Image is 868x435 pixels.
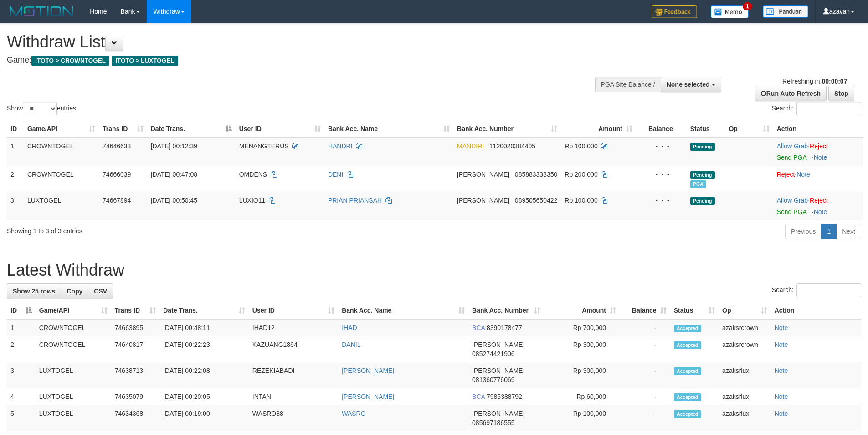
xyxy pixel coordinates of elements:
td: 3 [7,192,24,220]
a: Previous [785,224,822,239]
td: 2 [7,336,36,362]
a: IHAD [342,324,357,331]
td: [DATE] 00:22:23 [159,336,249,362]
td: Rp 60,000 [544,388,620,405]
td: 74634368 [111,405,159,431]
span: ITOTO > CROWNTOGEL [31,56,109,66]
td: CROWNTOGEL [36,336,111,362]
span: [PERSON_NAME] [457,197,509,204]
span: OMDENS [239,171,267,178]
td: CROWNTOGEL [36,319,111,336]
span: Copy 085274421906 to clipboard [472,350,514,357]
input: Search: [796,102,861,115]
span: 74646633 [103,142,131,150]
th: Action [773,121,863,137]
img: MOTION_logo.png [7,5,76,18]
td: 74638713 [111,362,159,388]
select: Showentries [23,102,57,115]
span: Copy 085883333350 to clipboard [515,171,557,178]
a: Allow Grab [777,197,808,204]
th: Op: activate to sort column ascending [725,121,773,137]
button: None selected [661,77,721,92]
input: Search: [796,283,861,297]
a: Copy [61,283,88,299]
th: Balance [636,121,687,137]
div: - - - [640,170,683,179]
a: [PERSON_NAME] [342,367,394,374]
span: MENANGTERUS [239,142,289,150]
td: CROWNTOGEL [24,137,99,166]
span: Copy 085697186555 to clipboard [472,419,514,426]
a: Note [775,410,788,417]
th: Bank Acc. Name: activate to sort column ascending [324,121,453,137]
div: Showing 1 to 3 of 3 entries [7,223,355,236]
td: WASRO88 [249,405,338,431]
span: 1 [743,2,752,10]
a: HANDRI [328,142,353,150]
a: Note [796,171,810,178]
span: Rp 100.000 [565,197,597,204]
td: 1 [7,319,36,336]
td: [DATE] 00:20:05 [159,388,249,405]
td: · [773,137,863,166]
a: Next [836,224,861,239]
span: MANDIRI [457,142,484,150]
th: Trans ID: activate to sort column ascending [99,121,147,137]
th: Bank Acc. Number: activate to sort column ascending [453,121,561,137]
td: azaksrlux [719,405,771,431]
td: LUXTOGEL [36,362,111,388]
th: ID: activate to sort column descending [7,302,36,319]
td: [DATE] 00:19:00 [159,405,249,431]
th: Status [687,121,725,137]
span: Marked by azaksrcrown [690,180,706,188]
td: LUXTOGEL [36,388,111,405]
td: REZEKIABADI [249,362,338,388]
th: Amount: activate to sort column ascending [544,302,620,319]
a: Reject [777,171,795,178]
td: INTAN [249,388,338,405]
td: azaksrcrown [719,336,771,362]
a: Reject [810,197,828,204]
a: Stop [828,86,854,101]
span: Accepted [674,410,701,418]
a: Note [775,367,788,374]
span: Pending [690,171,715,179]
td: - [620,388,670,405]
td: · [773,192,863,220]
span: · [777,142,810,150]
label: Search: [772,102,861,115]
span: [DATE] 00:50:45 [151,197,197,204]
span: Accepted [674,367,701,375]
td: 74635079 [111,388,159,405]
a: Run Auto-Refresh [755,86,827,101]
th: ID [7,121,24,137]
strong: 00:00:07 [822,78,847,85]
label: Search: [772,283,861,297]
td: Rp 700,000 [544,319,620,336]
td: - [620,362,670,388]
th: User ID: activate to sort column ascending [236,121,324,137]
th: Date Trans.: activate to sort column ascending [159,302,249,319]
span: Copy [67,288,82,295]
span: [PERSON_NAME] [472,341,524,348]
span: Rp 100.000 [565,142,597,150]
a: Note [814,154,827,161]
span: Accepted [674,393,701,401]
td: IHAD12 [249,319,338,336]
a: Send PGA [777,154,806,161]
span: [DATE] 00:47:08 [151,171,197,178]
span: Accepted [674,325,701,332]
img: Button%20Memo.svg [711,5,749,18]
td: Rp 100,000 [544,405,620,431]
th: Trans ID: activate to sort column ascending [111,302,159,319]
span: [PERSON_NAME] [472,367,524,374]
a: Reject [810,142,828,150]
span: Copy 081360776069 to clipboard [472,376,514,383]
th: Amount: activate to sort column ascending [561,121,636,137]
span: LUXIO11 [239,197,266,204]
td: 4 [7,388,36,405]
a: DENI [328,171,343,178]
span: Copy 8390178477 to clipboard [487,324,522,331]
a: Note [814,208,827,215]
span: ITOTO > LUXTOGEL [112,56,178,66]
